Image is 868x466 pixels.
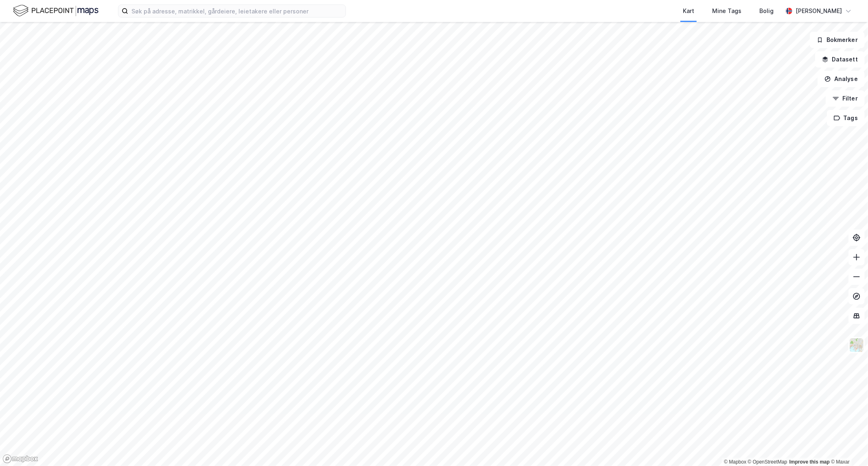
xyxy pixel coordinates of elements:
div: Kart [683,6,694,16]
div: Bolig [759,6,774,16]
button: Bokmerker [810,32,865,48]
a: OpenStreetMap [748,459,787,465]
img: logo.f888ab2527a4732fd821a326f86c7f29.svg [13,4,98,18]
button: Filter [826,90,865,107]
div: Mine Tags [712,6,741,16]
div: [PERSON_NAME] [796,6,842,16]
img: Z [849,337,864,353]
a: Mapbox [724,459,746,465]
a: Mapbox homepage [2,454,38,464]
button: Datasett [815,51,865,68]
iframe: Chat Widget [827,427,868,466]
button: Analyse [818,71,865,87]
a: Improve this map [789,459,830,465]
button: Tags [827,110,865,126]
div: Kontrollprogram for chat [827,427,868,466]
input: Søk på adresse, matrikkel, gårdeiere, leietakere eller personer [128,5,345,17]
